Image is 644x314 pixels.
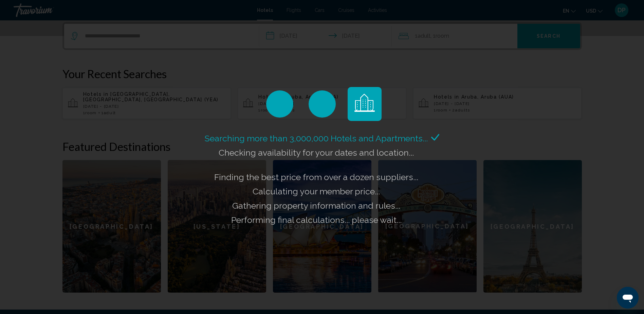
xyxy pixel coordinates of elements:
span: Gathering property information and rules... [232,200,400,211]
span: Calculating your member price... [253,186,380,196]
span: Checking availability for your dates and location... [219,147,414,158]
span: Performing final calculations... please wait... [231,215,402,225]
span: Searching more than 3,000,000 Hotels and Apartments... [205,133,428,143]
iframe: Кнопка запуска окна обмена сообщениями [617,287,639,309]
span: Finding the best price from over a dozen suppliers... [214,172,418,182]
